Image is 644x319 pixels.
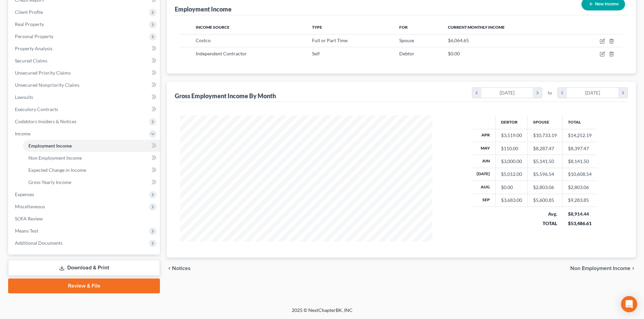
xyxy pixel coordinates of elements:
[399,37,414,43] span: Spouse
[15,228,38,234] span: Means Test
[167,266,172,271] i: chevron_left
[9,43,160,55] a: Property Analysis
[15,191,34,197] span: Expenses
[175,5,232,13] div: Employment Income
[501,158,522,165] div: $3,000.00
[23,140,160,152] a: Employment Income
[481,88,533,98] div: [DATE]
[563,155,597,168] td: $8,141.50
[15,82,79,88] span: Unsecured Nonpriority Claims
[558,88,567,98] i: chevron_left
[533,158,557,165] div: $5,141.50
[399,51,414,56] span: Debtor
[28,167,86,173] span: Expected Change in Income
[501,132,522,139] div: $3,519.00
[175,92,276,100] div: Gross Employment Income By Month
[15,9,43,15] span: Client Profile
[15,204,45,209] span: Miscellaneous
[23,164,160,176] a: Expected Change in Income
[630,266,636,271] i: chevron_right
[501,184,522,191] div: $0.00
[399,25,408,30] span: For
[563,168,597,181] td: $10,608.54
[563,181,597,194] td: $2,803.06
[15,118,76,124] span: Codebtors Insiders & Notices
[568,220,592,227] div: $53,486.61
[9,79,160,91] a: Unsecured Nonpriority Claims
[312,51,320,56] span: Self
[567,88,619,98] div: [DATE]
[533,184,557,191] div: $2,803.06
[471,181,496,194] th: Aug
[618,88,627,98] i: chevron_right
[471,129,496,142] th: Apr
[533,88,542,98] i: chevron_right
[563,129,597,142] td: $14,252.19
[196,51,247,56] span: Independent Contractor
[28,155,82,161] span: Non Employment Income
[533,220,557,227] div: TOTAL
[471,155,496,168] th: Jun
[15,216,43,221] span: SOFA Review
[448,51,460,56] span: $0.00
[312,37,348,43] span: Full or Part Time
[501,171,522,178] div: $5,012.00
[533,211,557,217] div: Avg.
[621,296,637,312] div: Open Intercom Messenger
[533,171,557,178] div: $5,596.54
[548,89,552,96] span: to
[448,25,505,30] span: Current Monthly Income
[563,194,597,207] td: $9,283.85
[471,168,496,181] th: [DATE]
[563,142,597,155] td: $8,397.47
[15,131,30,136] span: Income
[15,94,33,100] span: Lawsuits
[15,70,71,76] span: Unsecured Priority Claims
[9,67,160,79] a: Unsecured Priority Claims
[533,145,557,152] div: $8,287.47
[15,21,44,27] span: Real Property
[23,176,160,188] a: Gross Yearly Income
[501,197,522,204] div: $3,683.00
[8,278,160,293] a: Review & File
[501,145,522,152] div: $110.00
[533,197,557,204] div: $5,600.85
[9,55,160,67] a: Secured Claims
[568,211,592,217] div: $8,914.44
[533,132,557,139] div: $10,733.19
[15,106,58,112] span: Executory Contracts
[167,266,191,271] button: chevron_left Notices
[172,266,191,271] span: Notices
[8,260,160,276] a: Download & Print
[196,37,211,43] span: Costco
[472,88,481,98] i: chevron_left
[23,152,160,164] a: Non Employment Income
[15,58,47,63] span: Secured Claims
[28,143,72,149] span: Employment Income
[15,240,63,246] span: Additional Documents
[312,25,322,30] span: Type
[15,46,52,51] span: Property Analysis
[129,307,515,319] div: 2025 © NextChapterBK, INC
[563,115,597,129] th: Total
[448,37,469,43] span: $6,064.65
[9,103,160,115] a: Executory Contracts
[528,115,563,129] th: Spouse
[570,266,630,271] span: Non Employment Income
[9,91,160,103] a: Lawsuits
[471,142,496,155] th: May
[28,179,71,185] span: Gross Yearly Income
[496,115,528,129] th: Debtor
[471,194,496,207] th: Sep
[9,213,160,225] a: SOFA Review
[570,266,636,271] button: Non Employment Income chevron_right
[15,33,53,39] span: Personal Property
[196,25,230,30] span: Income Source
